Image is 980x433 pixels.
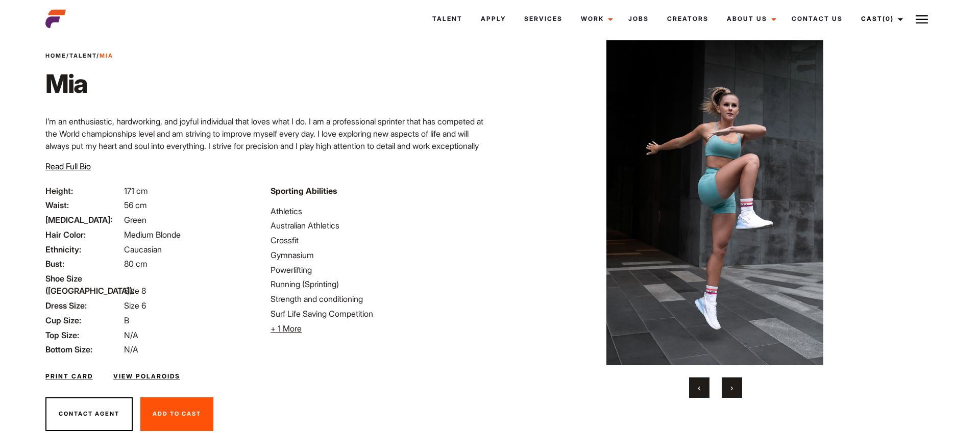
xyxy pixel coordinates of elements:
[698,383,700,393] span: Previous
[271,264,484,276] li: Powerlifting
[514,40,916,365] img: Mia21
[100,52,113,59] strong: Mia
[124,186,148,196] span: 171 cm
[124,315,129,325] span: B
[619,5,658,33] a: Jobs
[45,115,484,176] p: I’m an enthusiastic, hardworking, and joyful individual that loves what I do. I am a professional...
[45,52,66,59] a: Home
[572,5,619,33] a: Work
[271,249,484,261] li: Gymnasium
[658,5,718,33] a: Creators
[271,234,484,246] li: Crossfit
[45,397,133,431] button: Contact Agent
[45,329,122,341] span: Top Size:
[45,343,122,355] span: Bottom Size:
[45,258,122,270] span: Bust:
[271,205,484,217] li: Athletics
[124,259,148,269] span: 80 cm
[69,52,96,59] a: Talent
[45,68,113,99] h1: Mia
[423,5,472,33] a: Talent
[271,219,484,232] li: Australian Athletics
[45,243,122,256] span: Ethnicity:
[730,383,733,393] span: Next
[45,9,66,29] img: cropped-aefm-brand-fav-22-square.png
[45,372,93,381] a: Print Card
[472,5,515,33] a: Apply
[916,13,928,26] img: Burger icon
[45,214,122,226] span: [MEDICAL_DATA]:
[852,5,909,33] a: Cast(0)
[271,323,302,334] span: + 1 More
[113,372,180,381] a: View Polaroids
[718,5,782,33] a: About Us
[271,293,484,305] li: Strength and conditioning
[45,161,91,171] span: Read Full Bio
[45,272,122,297] span: Shoe Size ([GEOGRAPHIC_DATA]):
[271,278,484,290] li: Running (Sprinting)
[782,5,852,33] a: Contact Us
[271,308,484,320] li: Surf Life Saving Competition
[124,200,147,210] span: 56 cm
[45,228,122,241] span: Hair Color:
[45,185,122,197] span: Height:
[124,230,181,240] span: Medium Blonde
[45,314,122,326] span: Cup Size:
[45,160,91,172] button: Read Full Bio
[124,344,138,354] span: N/A
[124,244,162,254] span: Caucasian
[45,299,122,312] span: Dress Size:
[515,5,572,33] a: Services
[124,215,146,225] span: Green
[124,286,146,296] span: Size 8
[883,15,894,22] span: (0)
[124,300,146,311] span: Size 6
[153,410,201,417] span: Add To Cast
[45,52,113,60] span: / /
[45,199,122,211] span: Waist:
[271,186,337,196] strong: Sporting Abilities
[140,397,213,431] button: Add To Cast
[124,330,138,340] span: N/A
